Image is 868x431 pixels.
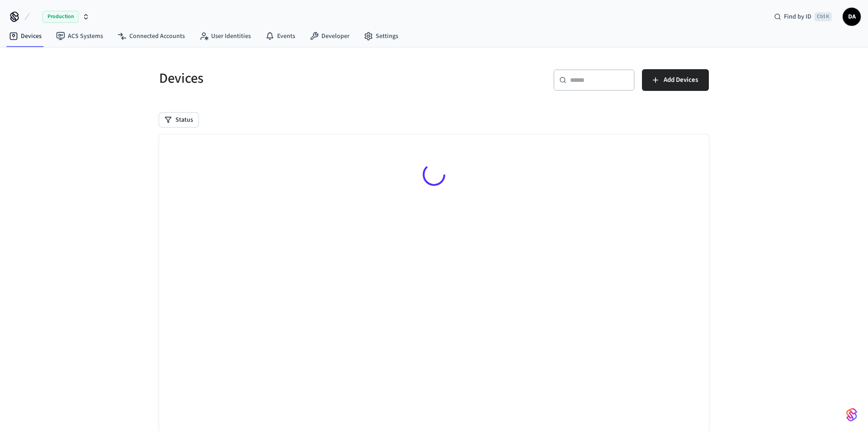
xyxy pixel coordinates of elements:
[258,28,302,44] a: Events
[49,28,110,44] a: ACS Systems
[784,12,811,21] span: Find by ID
[664,74,698,86] span: Add Devices
[302,28,357,44] a: Developer
[844,9,860,25] span: DA
[42,11,79,23] span: Production
[192,28,258,44] a: User Identities
[846,407,857,422] img: SeamLogoGradient.69752ec5.svg
[642,69,709,91] button: Add Devices
[159,69,429,88] h5: Devices
[110,28,192,44] a: Connected Accounts
[357,28,406,44] a: Settings
[843,8,861,26] button: DA
[2,28,49,44] a: Devices
[767,9,839,25] div: Find by IDCtrl K
[159,113,198,127] button: Status
[814,12,832,21] span: Ctrl K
